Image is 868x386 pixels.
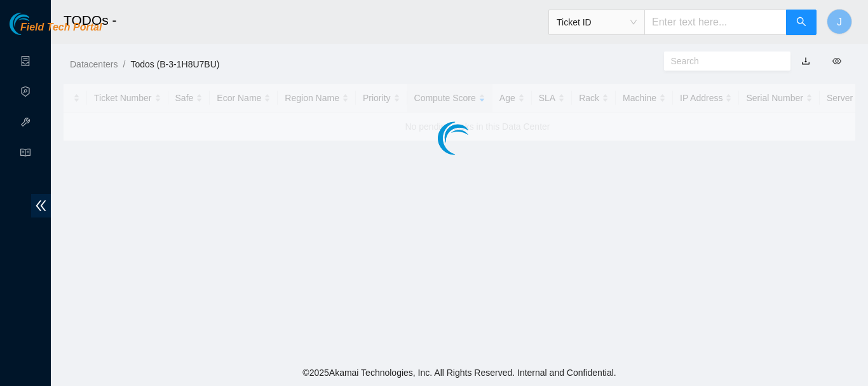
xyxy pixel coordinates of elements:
span: J [837,14,842,30]
a: Todos (B-3-1H8U7BU) [130,59,219,69]
button: J [827,9,852,34]
input: Search [671,54,774,68]
input: Enter text here... [644,10,787,35]
span: Field Tech Portal [20,22,102,34]
a: Akamai TechnologiesField Tech Portal [10,23,102,39]
span: search [796,17,806,29]
footer: © 2025 Akamai Technologies, Inc. All Rights Reserved. Internal and Confidential. [51,359,868,386]
span: Ticket ID [557,13,637,32]
span: read [20,142,31,167]
span: eye [832,57,841,65]
img: Akamai Technologies [10,13,64,35]
button: search [786,10,817,35]
a: Datacenters [70,59,118,69]
span: / [123,59,125,69]
span: double-left [31,194,51,217]
button: download [792,51,820,71]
